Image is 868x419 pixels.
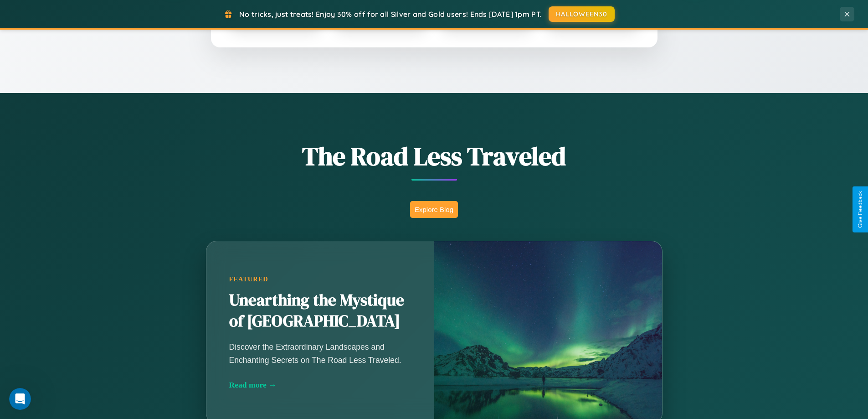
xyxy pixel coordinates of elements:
h2: Unearthing the Mystique of [GEOGRAPHIC_DATA] [229,290,411,332]
button: Explore Blog [410,201,458,218]
h1: The Road Less Traveled [161,139,708,174]
iframe: Intercom live chat [9,388,31,410]
button: HALLOWEEN30 [549,6,615,22]
span: No tricks, just treats! Enjoy 30% off for all Silver and Gold users! Ends [DATE] 1pm PT. [239,10,542,19]
div: Read more → [229,380,411,390]
div: Give Feedback [857,191,863,228]
p: Discover the Extraordinary Landscapes and Enchanting Secrets on The Road Less Traveled. [229,341,411,366]
div: Featured [229,275,411,283]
